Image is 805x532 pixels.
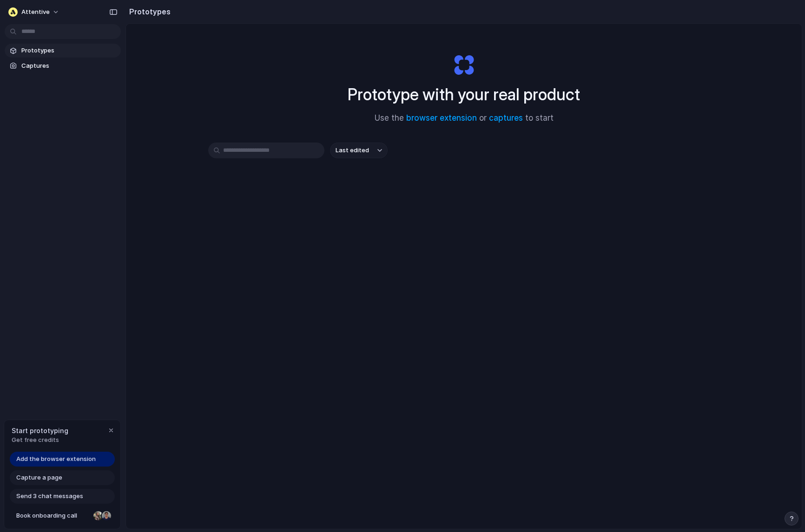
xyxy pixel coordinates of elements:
[336,146,369,155] span: Last edited
[92,510,104,521] div: Nicole Kubica
[12,426,68,435] span: Start prototyping
[101,510,112,521] div: Christian Iacullo
[375,112,554,124] span: Use the or to start
[21,61,117,71] span: Captures
[406,113,477,123] a: browser extension
[10,508,115,523] a: Book onboarding call
[16,492,83,501] span: Send 3 chat messages
[5,44,121,58] a: Prototypes
[21,46,117,55] span: Prototypes
[348,82,580,107] h1: Prototype with your real product
[125,6,171,17] h2: Prototypes
[16,454,96,464] span: Add the browser extension
[21,7,50,17] span: Attentive
[16,511,90,520] span: Book onboarding call
[16,473,62,482] span: Capture a page
[489,113,523,123] a: captures
[330,143,388,158] button: Last edited
[12,435,68,445] span: Get free credits
[5,59,121,73] a: Captures
[5,5,64,19] button: Attentive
